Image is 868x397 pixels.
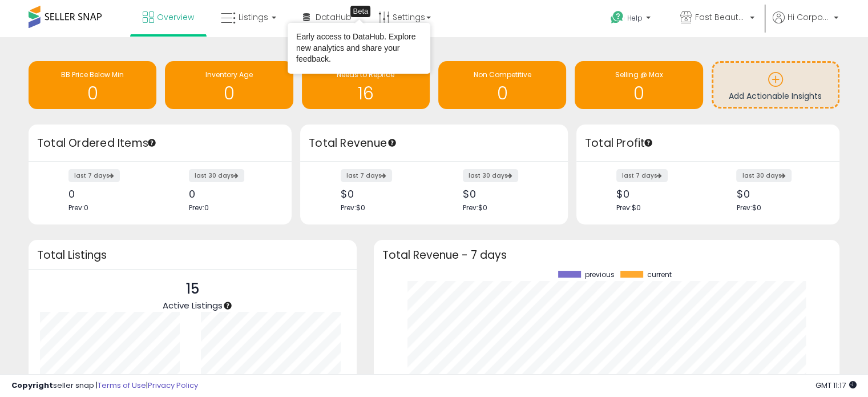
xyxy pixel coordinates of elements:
[627,13,643,23] span: Help
[308,84,424,103] h1: 16
[643,138,653,148] div: Tooltip anchor
[341,203,365,212] span: Prev: $0
[309,135,559,151] h3: Total Revenue
[610,10,624,25] i: Get Help
[205,70,253,79] span: Inventory Age
[463,188,548,200] div: $0
[68,169,120,182] label: last 7 days
[189,169,244,182] label: last 30 days
[98,380,146,391] a: Terms of Use
[474,70,531,79] span: Non Competitive
[296,31,422,65] div: Early access to DataHub. Explore new analytics and share your feedback.
[34,84,151,103] h1: 0
[163,299,223,311] span: Active Listings
[68,203,88,212] span: Prev: 0
[788,11,830,23] span: Hi Corporate
[337,70,394,79] span: Needs to Reprice
[147,138,157,148] div: Tooltip anchor
[616,188,699,200] div: $0
[382,251,831,259] h3: Total Revenue - 7 days
[341,188,426,200] div: $0
[189,203,209,212] span: Prev: 0
[585,135,831,151] h3: Total Profit
[729,90,822,102] span: Add Actionable Insights
[438,61,566,109] a: Non Competitive 0
[165,61,293,109] a: Inventory Age 0
[163,278,223,300] p: 15
[341,169,392,182] label: last 7 days
[647,271,672,279] span: current
[239,11,268,23] span: Listings
[615,70,663,79] span: Selling @ Max
[463,169,518,182] label: last 30 days
[29,61,156,109] a: BB Price Below Min 0
[463,203,487,212] span: Prev: $0
[736,203,761,212] span: Prev: $0
[350,6,370,17] div: Tooltip anchor
[316,11,352,23] span: DataHub
[736,188,819,200] div: $0
[387,138,397,148] div: Tooltip anchor
[616,203,641,212] span: Prev: $0
[444,84,560,103] h1: 0
[580,84,697,103] h1: 0
[773,11,838,37] a: Hi Corporate
[171,84,287,103] h1: 0
[736,169,792,182] label: last 30 days
[37,135,283,151] h3: Total Ordered Items
[68,188,151,200] div: 0
[713,63,838,107] a: Add Actionable Insights
[575,61,703,109] a: Selling @ Max 0
[37,251,348,259] h3: Total Listings
[815,380,857,391] span: 2025-10-8 11:17 GMT
[223,300,233,311] div: Tooltip anchor
[616,169,668,182] label: last 7 days
[157,11,194,23] span: Overview
[189,188,272,200] div: 0
[61,70,124,79] span: BB Price Below Min
[302,61,430,109] a: Needs to Reprice 16
[11,380,198,391] div: seller snap | |
[695,11,746,23] span: Fast Beauty ([GEOGRAPHIC_DATA])
[585,271,615,279] span: previous
[601,2,662,37] a: Help
[11,380,53,391] strong: Copyright
[148,380,198,391] a: Privacy Policy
